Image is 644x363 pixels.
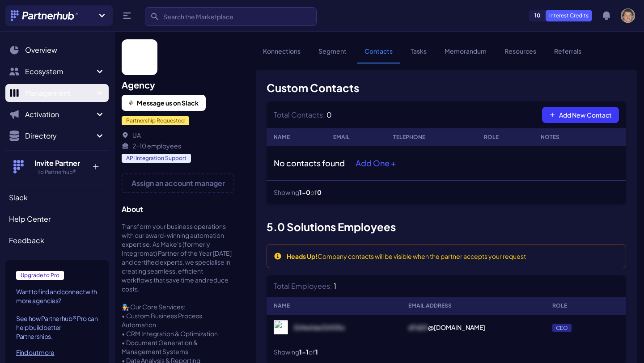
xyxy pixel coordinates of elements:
[122,173,234,193] button: Assign an account manager
[267,181,626,204] nav: Table navigation
[267,81,626,94] h3: Custom Contacts
[16,348,98,357] div: Find out more
[299,348,309,356] span: 1-1
[267,297,401,315] th: Name
[546,10,592,21] p: Interest Credits
[122,95,206,111] button: Message us on Slack
[122,116,189,125] span: Partnership Requested
[11,10,79,21] img: Partnerhub® Logo
[145,7,317,26] input: Search the Marketplace
[287,252,526,261] div: Company contacts will be visible when the partner accepts your request
[545,297,604,315] th: Role
[326,128,386,146] th: Email
[357,46,400,63] a: Contacts
[122,154,191,163] span: API Integration Support
[274,188,322,197] span: Showing of
[9,235,44,246] span: Feedback
[408,323,428,331] span: d7d20
[552,324,572,332] span: CEO
[9,192,28,203] span: Slack
[401,315,545,340] th: @[DOMAIN_NAME]
[356,157,396,169] button: Add One +
[311,46,354,63] a: Segment
[267,220,396,233] h3: 5.0 Solutions Employees
[5,41,109,59] a: Overview
[529,10,546,21] span: 10
[25,66,94,77] span: Ecosystem
[477,128,534,146] th: Role
[16,287,98,341] p: Want to find and connect with more agencies? See how Partnerhub® Pro can help build better Partne...
[547,46,589,63] a: Referrals
[315,348,318,356] span: 1
[497,46,543,63] a: Resources
[28,158,86,169] h4: Invite Partner
[86,158,105,172] p: +
[401,297,545,315] th: Email Address
[274,110,325,119] span: Total Contacts:
[293,323,345,332] span: 324e6 be32435c
[621,8,635,23] img: user photo
[122,204,234,215] h3: About
[267,146,626,181] td: No contacts found
[403,46,434,63] a: Tasks
[5,150,109,183] button: Invite Partner to Partnerhub® +
[5,189,109,207] a: Slack
[25,109,94,120] span: Activation
[274,320,288,334] img: 1cb9b7b8ae20ff5fea59d2efa5350090.svgPNG
[437,46,494,63] a: Memorandum
[122,141,234,150] li: 2-10 employees
[256,46,308,63] a: Konnections
[25,88,94,98] span: Management
[5,63,109,80] button: Ecosystem
[334,281,336,291] span: 1
[5,232,109,249] a: Feedback
[274,281,332,291] span: Total Employees:
[5,127,109,145] button: Directory
[386,128,477,146] th: Telephone
[5,84,109,102] button: Management
[16,271,64,280] span: Upgrade to Pro
[28,169,86,176] h5: to Partnerhub®
[287,252,318,260] span: Heads Up!
[534,128,598,146] th: Notes
[299,188,310,196] span: 1-0
[9,214,51,224] span: Help Center
[122,79,234,91] h2: Agency
[542,107,619,123] buton: Add New Contact
[5,210,109,228] a: Help Center
[529,10,592,21] a: 10Interest Credits
[274,347,318,356] span: Showing of
[25,131,94,141] span: Directory
[317,188,322,196] span: 0
[25,45,57,55] span: Overview
[122,39,157,75] img: Profile Picture
[5,106,109,123] button: Activation
[137,98,199,107] span: Message us on Slack
[122,131,234,139] li: UA
[267,128,326,146] th: Name
[326,110,332,119] span: 0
